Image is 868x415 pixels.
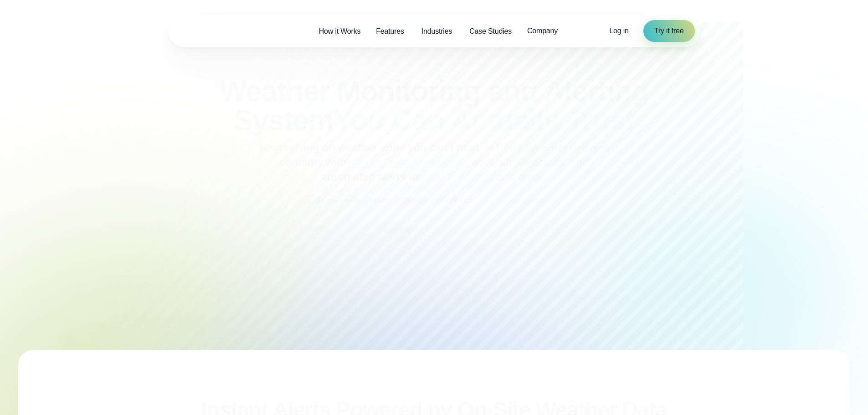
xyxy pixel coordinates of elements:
a: Try it free [643,20,695,42]
span: Log in [609,27,628,35]
span: Industries [421,26,452,37]
span: Company [527,26,558,36]
span: Case Studies [469,26,512,37]
span: Features [376,26,404,37]
a: Case Studies [462,22,519,41]
a: How it Works [311,22,369,41]
span: How it Works [319,26,361,37]
span: Try it free [654,26,684,36]
a: Log in [609,26,628,36]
